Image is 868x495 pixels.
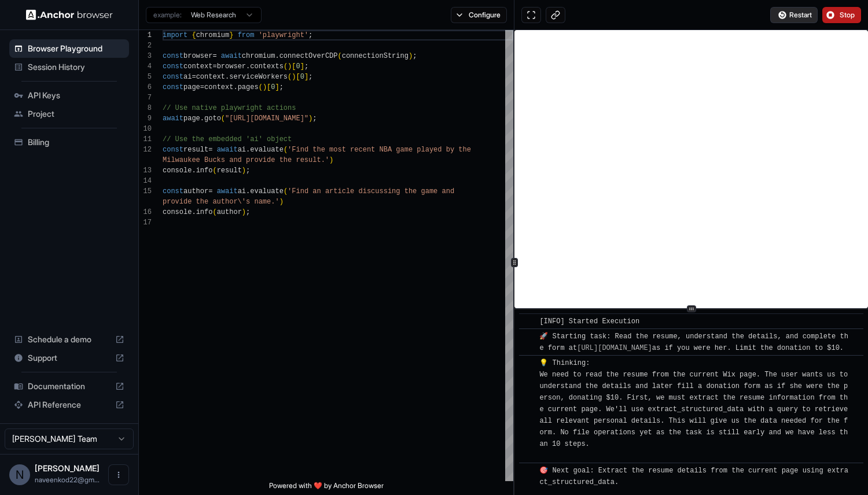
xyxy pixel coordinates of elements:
span: . [246,146,250,154]
div: Session History [9,58,129,76]
span: const [163,52,183,60]
span: Browser Playground [28,43,124,54]
span: ( [338,52,342,60]
span: ; [246,208,250,216]
div: 13 [139,165,152,176]
span: connectionString [342,52,409,60]
div: Documentation [9,377,129,396]
span: Naveen Kumar [35,463,100,473]
span: . [233,83,237,91]
button: Restart [770,7,818,23]
div: 5 [139,72,152,82]
span: 'playwright' [259,31,308,39]
span: serviceWorkers [229,73,288,81]
span: ​ [525,331,531,342]
span: . [192,167,196,175]
span: from [238,31,255,39]
span: info [196,167,213,175]
a: [URL][DOMAIN_NAME] [577,344,652,352]
span: 🚀 Starting task: Read the resume, understand the details, and complete the form at as if you were... [539,333,848,352]
div: Schedule a demo [9,330,129,349]
span: ; [312,114,317,123]
span: Stop [840,10,856,20]
span: naveenkod22@gmail.com [35,475,100,484]
span: . [246,187,250,195]
button: Open in full screen [521,7,541,23]
span: = [208,146,212,154]
span: API Keys [28,90,124,101]
div: 12 [139,145,152,155]
span: page [183,83,200,91]
span: await [217,187,238,195]
span: ) [292,73,296,81]
span: . [275,52,279,60]
span: [ [292,62,296,71]
span: chromium [196,31,230,39]
span: 'Find an article discussing the game and [288,187,454,195]
span: [ [296,73,300,81]
span: result [217,167,242,175]
span: page [183,114,200,123]
span: Support [28,352,111,364]
span: API Reference [28,399,111,411]
button: Stop [822,7,861,23]
div: Project [9,105,129,123]
div: 10 [139,124,152,134]
span: example: [153,10,182,20]
span: = [192,73,196,81]
span: ) [409,52,413,60]
div: API Keys [9,86,129,105]
span: context [204,83,233,91]
div: 15 [139,186,152,197]
span: ; [308,73,312,81]
span: context [183,62,212,71]
span: context [196,73,225,81]
div: 7 [139,93,152,103]
span: 💡 Thinking: We need to read the resume from the current Wix page. The user wants us to understand... [539,359,852,460]
span: contexts [250,62,284,71]
div: 3 [139,51,152,61]
div: 9 [139,113,152,124]
div: 14 [139,176,152,186]
span: const [163,187,183,195]
span: ( [212,167,216,175]
span: . [192,208,196,216]
span: const [163,62,183,71]
span: ​ [525,465,531,476]
span: await [163,114,183,123]
span: [INFO] Started Execution [539,317,639,326]
span: browser [183,52,212,60]
span: Powered with ❤️ by Anchor Browser [269,481,384,495]
span: ; [304,62,308,71]
span: 0 [271,83,275,91]
span: Milwaukee Bucks and provide the result.' [163,156,329,164]
span: ] [275,83,279,91]
span: { [192,31,196,39]
span: = [212,52,216,60]
span: result [183,146,208,154]
span: 0 [300,73,304,81]
span: author [217,208,242,216]
span: ) [242,208,246,216]
div: 4 [139,61,152,72]
button: Copy live view URL [546,7,565,23]
span: const [163,146,183,154]
span: Documentation [28,381,111,392]
span: ​ [525,316,531,327]
span: ; [246,167,250,175]
span: = [212,62,216,71]
span: ) [279,198,284,206]
span: evaluate [250,187,284,195]
span: } [229,31,233,39]
span: . [225,73,229,81]
span: console [163,208,192,216]
button: Configure [451,7,507,23]
span: = [200,83,204,91]
span: Schedule a demo [28,334,111,345]
span: ) [288,62,292,71]
span: = [208,187,212,195]
div: 8 [139,103,152,113]
span: ] [304,73,308,81]
span: goto [204,114,221,123]
span: chromium [242,52,275,60]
